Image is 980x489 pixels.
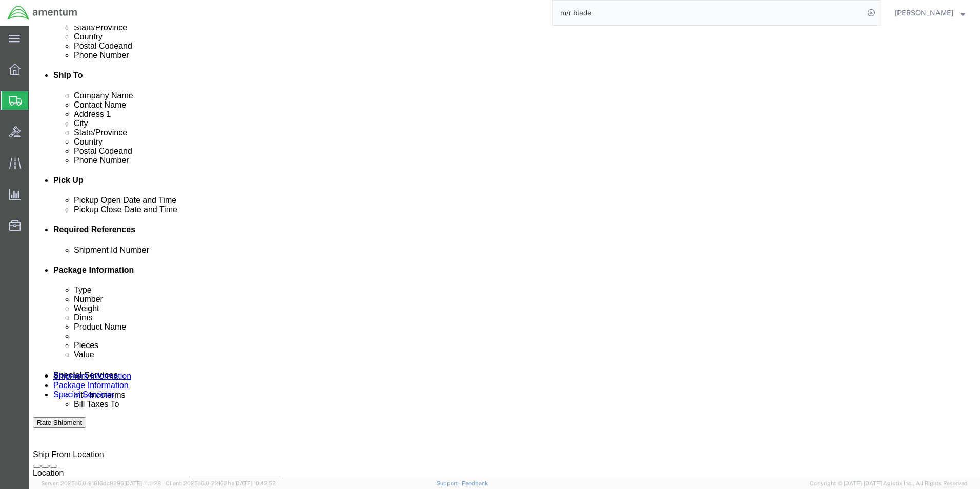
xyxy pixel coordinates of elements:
button: [PERSON_NAME] [894,7,966,19]
a: Feedback [462,480,488,486]
span: [DATE] 11:11:28 [124,480,161,486]
span: Copyright © [DATE]-[DATE] Agistix Inc., All Rights Reserved [810,479,968,488]
input: Search for shipment number, reference number [553,1,864,25]
span: [DATE] 10:42:52 [234,480,276,486]
span: Server: 2025.16.0-91816dc9296 [41,480,161,486]
span: ALISON GODOY [895,7,953,18]
img: logo [7,5,78,21]
iframe: FS Legacy Container [29,26,980,478]
span: Client: 2025.16.0-22162be [166,480,276,486]
a: Support [437,480,462,486]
